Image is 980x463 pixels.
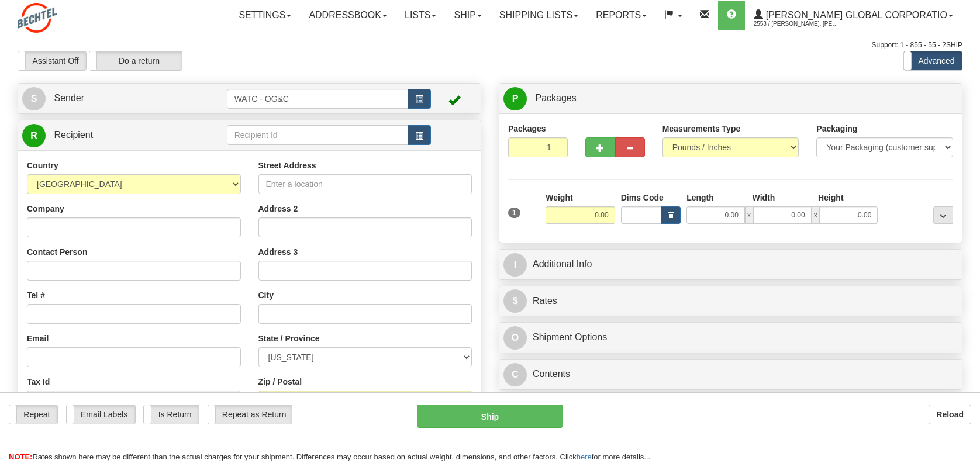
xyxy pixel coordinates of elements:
span: Recipient [54,130,93,140]
a: $Rates [503,289,958,313]
img: logo2553.jpg [18,3,57,33]
a: R Recipient [22,123,204,147]
a: here [577,452,592,461]
a: IAdditional Info [503,253,958,277]
label: Assistant Off [18,51,86,70]
label: Length [686,192,714,203]
span: Sender [54,93,84,103]
a: Settings [230,1,300,30]
span: x [745,206,753,224]
label: Company [27,203,64,215]
label: Address 3 [258,246,298,258]
b: Reload [936,410,964,419]
button: Ship [417,405,563,428]
span: 1 [508,208,520,218]
iframe: chat widget [953,172,979,291]
a: OShipment Options [503,326,958,350]
span: 2553 / [PERSON_NAME], [PERSON_NAME] [754,18,841,30]
span: $ [503,289,527,313]
span: x [812,206,820,224]
label: City [258,289,274,301]
label: Address 2 [258,203,298,215]
input: Sender Id [227,89,409,109]
label: Packages [508,123,546,134]
span: Packages [535,93,576,103]
label: Repeat [9,405,57,424]
label: Measurements Type [662,123,741,134]
span: S [22,87,46,110]
span: I [503,253,527,277]
div: Support: 1 - 855 - 55 - 2SHIP [18,40,962,50]
a: CContents [503,362,958,386]
label: Tel # [27,289,45,301]
a: [PERSON_NAME] Global Corporatio 2553 / [PERSON_NAME], [PERSON_NAME] [745,1,962,30]
a: P Packages [503,87,958,110]
span: P [503,87,527,110]
label: State / Province [258,333,320,344]
a: Lists [396,1,445,30]
label: Zip / Postal [258,376,302,388]
label: Contact Person [27,246,87,258]
span: O [503,326,527,350]
label: Is Return [144,405,198,424]
label: Width [753,192,775,203]
span: NOTE: [9,452,32,461]
input: Recipient Id [227,125,409,145]
input: Enter a location [258,174,472,194]
label: Email Labels [67,405,135,424]
label: Repeat as Return [208,405,292,424]
a: Addressbook [300,1,396,30]
label: Do a return [89,51,182,70]
a: Shipping lists [491,1,587,30]
label: Country [27,160,58,171]
label: Dims Code [621,192,664,203]
label: Height [818,192,844,203]
label: Packaging [816,123,857,134]
a: Ship [445,1,490,30]
span: C [503,363,527,386]
span: [PERSON_NAME] Global Corporatio [763,10,947,20]
div: ... [933,206,953,224]
button: Reload [929,405,971,424]
label: Advanced [904,51,962,70]
label: Tax Id [27,376,50,388]
a: Reports [587,1,655,30]
label: Weight [546,192,572,203]
label: Street Address [258,160,316,171]
label: Email [27,333,49,344]
span: R [22,124,46,147]
a: S Sender [22,87,227,110]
